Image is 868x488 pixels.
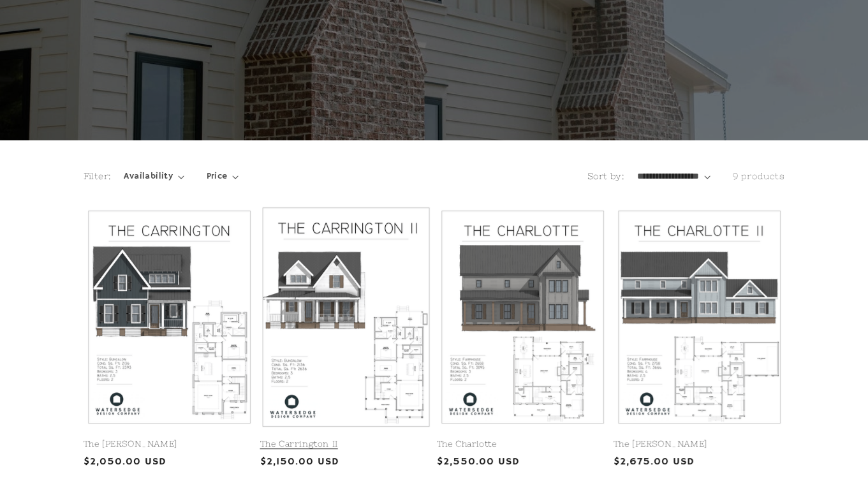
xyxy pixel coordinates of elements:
a: The [PERSON_NAME] [84,439,255,450]
summary: Availability (0 selected) [124,170,184,183]
label: Sort by: [587,171,624,181]
a: The Charlotte [437,439,608,450]
a: The Carrington II [260,439,432,450]
a: The [PERSON_NAME] [614,439,785,450]
span: Availability [124,170,173,183]
span: Price [207,170,228,183]
summary: Price [207,170,239,183]
span: 9 products [733,171,785,181]
h2: Filter: [84,170,112,183]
